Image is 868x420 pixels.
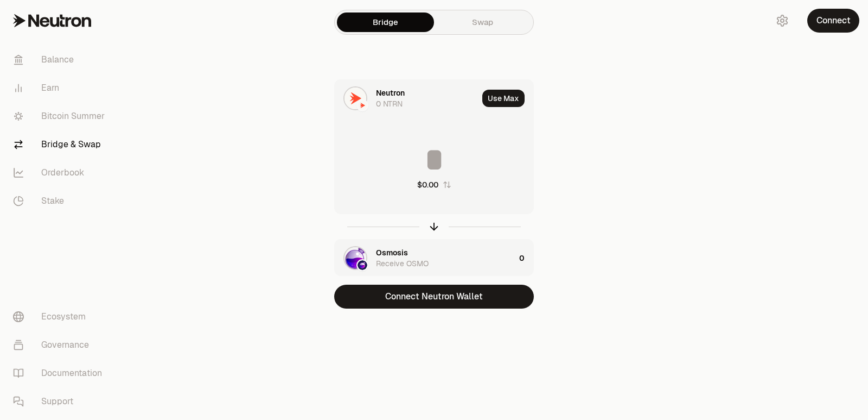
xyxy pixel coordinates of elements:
a: Earn [4,74,117,102]
button: Connect Neutron Wallet [334,285,534,309]
div: NTRN LogoNeutron LogoNeutron0 NTRN [335,80,478,117]
img: OSMO Logo [344,247,366,269]
button: Connect [807,9,859,33]
div: 0 [519,240,533,277]
div: Osmosis [376,247,408,258]
img: NTRN Logo [344,87,366,109]
div: $0.00 [417,179,438,190]
div: Neutron [376,87,405,98]
a: Documentation [4,359,117,387]
a: Support [4,387,117,416]
button: Use Max [482,90,525,107]
button: $0.00 [417,179,451,190]
a: Stake [4,187,117,215]
a: Bridge & Swap [4,130,117,159]
a: Ecosystem [4,303,117,331]
a: Bitcoin Summer [4,102,117,130]
a: Governance [4,331,117,359]
button: OSMO LogoOsmosis LogoOsmosisReceive OSMO0 [335,240,533,277]
img: Osmosis Logo [358,260,367,270]
div: Receive OSMO [376,258,429,269]
div: OSMO LogoOsmosis LogoOsmosisReceive OSMO [335,240,515,277]
a: Bridge [337,12,434,32]
a: Swap [434,12,531,32]
a: Orderbook [4,159,117,187]
div: 0 NTRN [376,98,403,109]
a: Balance [4,46,117,74]
img: Neutron Logo [358,101,367,110]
